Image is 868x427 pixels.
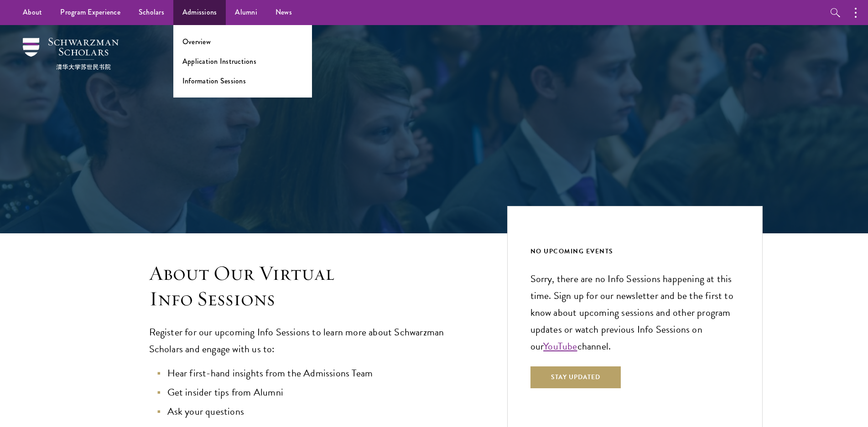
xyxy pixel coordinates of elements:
li: Ask your questions [158,403,471,420]
img: Schwarzman Scholars [23,38,119,70]
li: Hear first-hand insights from the Admissions Team [158,365,471,382]
a: YouTube [543,339,577,354]
a: Overview [182,36,211,47]
a: Information Sessions [182,76,246,86]
h3: About Our Virtual Info Sessions [149,261,471,312]
div: NO UPCOMING EVENTS [530,246,739,257]
li: Get insider tips from Alumni [158,384,471,401]
p: Register for our upcoming Info Sessions to learn more about Schwarzman Scholars and engage with u... [149,324,471,358]
a: Application Instructions [182,56,256,67]
p: Sorry, there are no Info Sessions happening at this time. Sign up for our newsletter and be the f... [530,271,739,355]
button: Stay Updated [530,366,621,388]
